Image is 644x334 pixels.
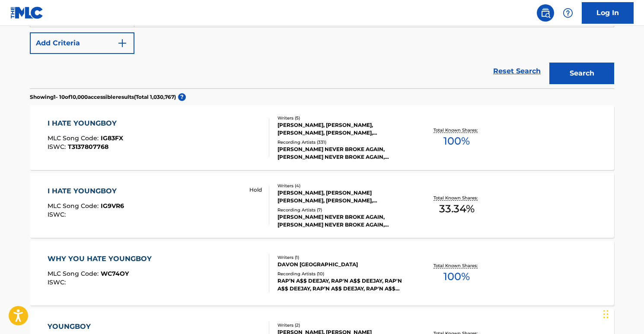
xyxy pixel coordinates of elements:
[117,38,128,48] img: 9d2ae6d4665cec9f34b9.svg
[540,8,551,18] img: search
[48,211,68,218] span: ISWC :
[549,63,614,84] button: Search
[603,301,609,327] div: Sürükle
[537,4,554,22] a: Public Search
[277,139,408,145] div: Recording Artists ( 331 )
[48,254,156,264] div: WHY YOU HATE YOUNGBOY
[277,322,408,328] div: Writers ( 2 )
[601,293,644,334] iframe: Chat Widget
[582,2,634,24] a: Log In
[489,62,545,81] a: Reset Search
[101,134,123,142] span: IG83FX
[434,195,480,201] p: Total Known Shares:
[277,271,408,277] div: Recording Artists ( 10 )
[30,173,614,238] a: I HATE YOUNGBOYMLC Song Code:IG9VR6ISWC: HoldWriters (4)[PERSON_NAME], [PERSON_NAME] [PERSON_NAME...
[277,207,408,213] div: Recording Artists ( 7 )
[249,186,262,194] p: Hold
[559,4,577,22] div: Help
[563,8,573,18] img: help
[48,270,101,277] span: MLC Song Code :
[101,270,129,277] span: WC74OY
[277,121,408,137] div: [PERSON_NAME], [PERSON_NAME], [PERSON_NAME], [PERSON_NAME], [PERSON_NAME] [PERSON_NAME]
[277,115,408,121] div: Writers ( 5 )
[277,183,408,189] div: Writers ( 4 )
[48,186,124,196] div: I HATE YOUNGBOY
[178,93,186,101] span: ?
[30,6,614,88] form: Search Form
[48,134,101,142] span: MLC Song Code :
[48,202,101,210] span: MLC Song Code :
[30,241,614,306] a: WHY YOU HATE YOUNGBOYMLC Song Code:WC74OYISWC:Writers (1)DAVON [GEOGRAPHIC_DATA]Recording Artists...
[48,118,123,129] div: I HATE YOUNGBOY
[601,293,644,334] div: Sohbet Aracı
[30,32,134,54] button: Add Criteria
[277,261,408,268] div: DAVON [GEOGRAPHIC_DATA]
[277,145,408,161] div: [PERSON_NAME] NEVER BROKE AGAIN, [PERSON_NAME] NEVER BROKE AGAIN, [PERSON_NAME] NEVER BROKE AGAIN...
[434,262,480,269] p: Total Known Shares:
[439,201,475,217] span: 33.34 %
[48,278,68,286] span: ISWC :
[48,321,125,332] div: YOUNGBOY
[101,202,124,210] span: IG9VR6
[277,254,408,261] div: Writers ( 1 )
[48,143,68,151] span: ISWC :
[277,277,408,293] div: RAP’N A$$ DEEJAY, RAP'N A$$ DEEJAY, RAP'N A$$ DEEJAY, RAP’N A$$ DEEJAY, RAP'N A$$ DEEJAY
[277,189,408,205] div: [PERSON_NAME], [PERSON_NAME] [PERSON_NAME], [PERSON_NAME], [PERSON_NAME]
[443,269,470,284] span: 100 %
[434,127,480,133] p: Total Known Shares:
[68,143,108,151] span: T3137807768
[10,6,44,19] img: MLC Logo
[30,105,614,170] a: I HATE YOUNGBOYMLC Song Code:IG83FXISWC:T3137807768Writers (5)[PERSON_NAME], [PERSON_NAME], [PERS...
[30,93,176,101] p: Showing 1 - 10 of 10,000 accessible results (Total 1,030,767 )
[443,133,470,149] span: 100 %
[277,213,408,229] div: [PERSON_NAME] NEVER BROKE AGAIN, [PERSON_NAME] NEVER BROKE AGAIN, [PERSON_NAME] NEVER BROKE AGAIN...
